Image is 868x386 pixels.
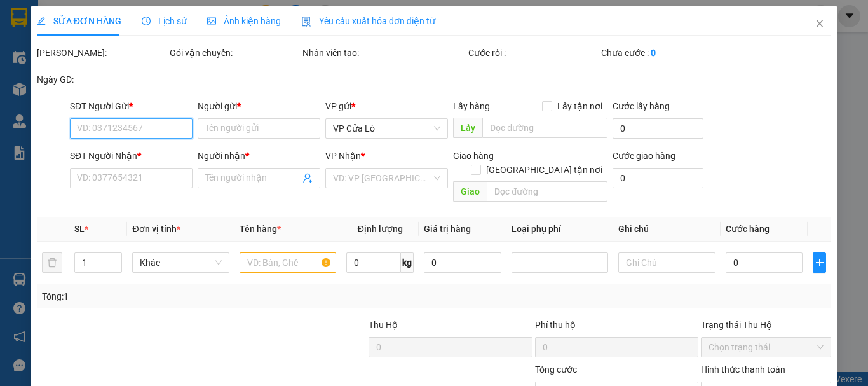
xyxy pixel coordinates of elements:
button: delete [42,252,62,273]
span: Cước hàng [726,224,770,234]
input: Dọc đường [482,118,607,138]
span: Thu Hộ [369,320,398,330]
input: Dọc đường [487,181,607,202]
div: VP gửi [325,99,448,113]
div: SĐT Người Nhận [70,149,193,163]
button: Close [802,6,837,42]
div: Gói vận chuyển: [170,46,300,60]
div: Chưa cước : [601,46,731,60]
input: VD: Bàn, Ghế [240,252,336,273]
span: close [815,18,825,29]
div: Phí thu hộ [535,318,698,337]
input: Cước lấy hàng [613,118,703,139]
span: Lấy hàng [453,101,490,111]
span: clock-circle [142,17,151,25]
span: Lấy tận nơi [552,99,607,113]
label: Cước lấy hàng [613,101,670,111]
span: Lịch sử [142,16,187,26]
span: Tên hàng [240,224,281,234]
span: Ảnh kiện hàng [207,16,281,26]
div: Nhân viên tạo: [302,46,466,60]
span: Tổng cước [535,364,577,375]
div: [PERSON_NAME]: [37,46,167,60]
div: Người gửi [198,99,320,113]
div: Trạng thái Thu Hộ [701,318,831,332]
span: Khác [140,253,221,272]
span: user-add [302,173,313,183]
th: Loại phụ phí [506,217,613,242]
th: Ghi chú [613,217,720,242]
span: Định lượng [358,224,403,234]
span: picture [207,17,216,25]
div: Cước rồi : [468,46,599,60]
span: Chọn trạng thái [709,338,824,357]
label: Hình thức thanh toán [701,364,785,375]
span: Yêu cầu xuất hóa đơn điện tử [301,16,435,26]
span: Giao hàng [453,151,494,161]
span: VP Cửa Lò [333,119,440,138]
span: Đơn vị tính [132,224,180,234]
span: SL [74,224,85,234]
span: Giá trị hàng [424,224,471,234]
span: kg [401,252,414,273]
div: Ngày GD: [37,72,167,86]
span: Giao [453,181,487,202]
span: [GEOGRAPHIC_DATA] tận nơi [481,163,607,177]
span: SỬA ĐƠN HÀNG [37,16,121,26]
button: plus [813,252,826,273]
input: Ghi Chú [618,252,715,273]
span: edit [37,17,46,25]
b: 0 [651,48,656,58]
span: plus [813,258,825,268]
div: Tổng: 1 [42,289,336,303]
input: Cước giao hàng [613,168,703,188]
img: icon [301,17,311,27]
span: VP Nhận [325,151,361,161]
div: SĐT Người Gửi [70,99,193,113]
label: Cước giao hàng [613,151,675,161]
span: Lấy [453,118,482,138]
div: Người nhận [198,149,320,163]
